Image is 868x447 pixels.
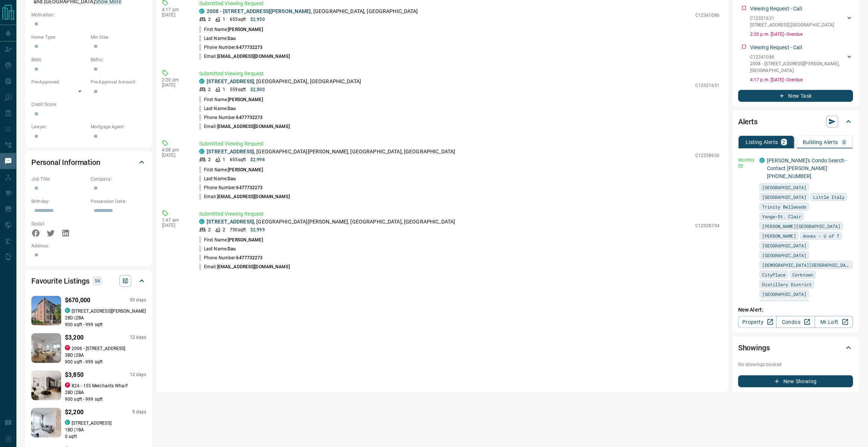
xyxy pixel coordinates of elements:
span: [PERSON_NAME] [762,232,796,240]
p: [DATE] [162,82,188,88]
span: Little Italy [813,193,845,201]
p: 0 [843,140,846,145]
p: Viewing Request - Call [750,44,802,51]
p: 559 sqft [230,86,246,93]
p: 824 - 155 Merchants Wharf [72,382,128,389]
p: 2:20 p.m. [DATE] - Overdue [750,31,853,38]
p: [DATE] [162,12,188,18]
p: 4:17 pm [162,7,188,12]
p: , [GEOGRAPHIC_DATA][PERSON_NAME], [GEOGRAPHIC_DATA], [GEOGRAPHIC_DATA] [207,218,455,226]
p: First Name: [199,96,263,103]
a: [PERSON_NAME]'s Condo Search - Contact [PERSON_NAME] [PHONE_NUMBER] [767,157,847,179]
span: Dau [228,246,236,251]
p: [DATE] [162,153,188,158]
p: 2:20 pm [162,77,188,82]
div: Alerts [738,113,853,131]
span: 6477732273 [236,185,263,190]
div: property.ca [65,345,70,350]
p: 4:08 pm [162,147,188,153]
a: Favourited listing$2,2009 dayscondos.ca[STREET_ADDRESS]1BD |1BA0 sqft [31,406,146,440]
span: [DEMOGRAPHIC_DATA][GEOGRAPHIC_DATA] [762,261,850,269]
p: C12338950 [695,152,720,159]
p: Email: [199,193,290,200]
p: Credit Score: [31,101,146,108]
p: Listing Alerts [746,140,778,145]
p: 2008 - [STREET_ADDRESS][PERSON_NAME] , [GEOGRAPHIC_DATA] [750,60,846,74]
p: Home Type: [31,34,87,41]
p: Lawyer: [31,124,87,130]
p: Beds: [31,56,87,63]
span: [EMAIL_ADDRESS][DOMAIN_NAME] [217,264,290,269]
p: 2 BD | 2 BA [65,389,146,396]
span: [EMAIL_ADDRESS][DOMAIN_NAME] [217,124,290,129]
p: Possession Date: [91,198,146,205]
span: 6477732273 [236,45,263,50]
div: Favourite Listings54 [31,272,146,290]
p: Last Name: [199,105,236,112]
span: [GEOGRAPHIC_DATA] [762,184,806,191]
div: C12321631[STREET_ADDRESS],[GEOGRAPHIC_DATA] [750,13,853,30]
div: condos.ca [759,158,765,163]
a: 2008 - [STREET_ADDRESS][PERSON_NAME] [207,8,311,14]
p: Pre-Approval Amount: [91,79,146,85]
p: 2 [208,16,211,23]
p: 1 BD | 1 BA [65,426,146,433]
a: Property [738,316,777,328]
div: condos.ca [65,420,70,425]
p: C12321631 [750,15,834,22]
span: [PERSON_NAME] [228,167,263,172]
p: Phone Number: [199,184,263,191]
div: Showings [738,339,853,357]
p: C12321631 [695,82,720,89]
p: Baths: [91,56,146,63]
p: 50 days [130,297,146,303]
p: , [GEOGRAPHIC_DATA], [GEOGRAPHIC_DATA] [207,7,418,15]
p: Social: [31,221,87,227]
p: Phone Number: [199,254,263,261]
a: Favourited listing$3,20012 daysproperty.ca2006 - [STREET_ADDRESS]3BD |2BA900 sqft - 999 sqft [31,332,146,365]
p: [DATE] [162,223,188,228]
p: 750 sqft [230,226,246,233]
img: Favourited listing [24,371,69,400]
span: CityPlace [762,271,786,278]
p: 4:17 p.m. [DATE] - Overdue [750,76,853,83]
p: First Name: [199,237,263,243]
p: Last Name: [199,175,236,182]
div: condos.ca [65,308,70,313]
img: Favourited listing [24,333,69,363]
div: Personal Information [31,153,146,171]
p: Min Size: [91,34,146,41]
span: [GEOGRAPHIC_DATA] [762,290,806,298]
p: 655 sqft [230,16,246,23]
span: [PERSON_NAME][GEOGRAPHIC_DATA] [762,222,840,230]
p: 1:47 am [162,218,188,223]
p: Last Name: [199,35,236,42]
p: C12341086 [695,12,720,19]
p: Submitted Viewing Request [199,70,720,78]
p: Company: [91,176,146,182]
a: Favourited listing$3,85012 daysproperty.ca824 - 155 Merchants Wharf2BD |2BA900 sqft - 999 sqft [31,369,146,403]
div: condos.ca [199,9,204,14]
div: condos.ca [199,219,204,224]
p: 2 [783,140,786,145]
span: Corktown [792,271,813,278]
span: [PERSON_NAME] [228,27,263,32]
p: No showings booked [738,361,853,368]
span: [EMAIL_ADDRESS][DOMAIN_NAME] [217,54,290,59]
p: , [GEOGRAPHIC_DATA], [GEOGRAPHIC_DATA] [207,78,361,85]
p: 1 [223,16,225,23]
p: $2,200 [65,408,84,417]
p: Phone Number: [199,114,263,121]
p: 0 sqft [65,433,146,440]
span: Dau [228,106,236,111]
p: 2 [208,86,211,93]
p: $2,500 [250,86,265,93]
span: Annex - U of T [803,232,839,240]
span: [EMAIL_ADDRESS][DOMAIN_NAME] [217,194,290,199]
span: Dau [228,36,236,41]
p: 900 sqft - 999 sqft [65,359,146,365]
p: 2 [208,226,211,233]
button: New Showing [738,375,853,387]
button: New Task [738,90,853,102]
p: 3 BD | 2 BA [65,352,146,359]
